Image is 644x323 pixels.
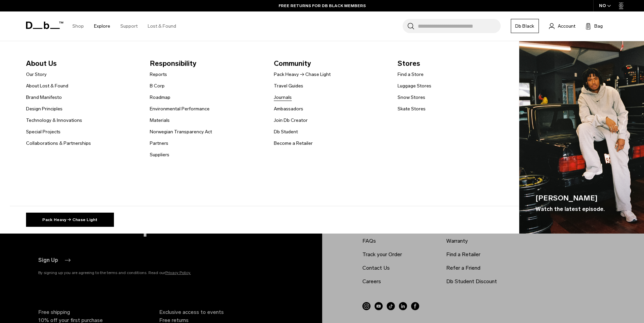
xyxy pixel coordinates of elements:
button: Bag [586,22,603,30]
span: Community [274,58,387,69]
a: Norwegian Transparency Act [150,128,212,135]
a: Support [120,14,138,38]
a: Join Db Creator [274,117,308,124]
a: Ambassadors [274,105,303,112]
a: Reports [150,71,167,78]
a: Luggage Stores [398,82,431,89]
a: Lost & Found [148,14,176,38]
a: Explore [94,14,110,38]
a: About Lost & Found [26,82,68,89]
a: Pack Heavy → Chase Light [26,213,114,227]
a: Skate Stores [398,105,426,112]
a: Partners [150,140,168,147]
nav: Main Navigation [67,11,181,41]
a: Account [549,22,575,30]
a: Journals [274,94,292,101]
a: Our Story [26,71,47,78]
span: [PERSON_NAME] [535,193,605,204]
a: Special Projects [26,128,61,135]
a: Find a Store [398,71,424,78]
a: Shop [72,14,84,38]
a: Travel Guides [274,82,303,89]
a: Collaborations & Partnerships [26,140,91,147]
a: Become a Retailer [274,140,313,147]
a: Roadmap [150,94,170,101]
a: B Corp [150,82,165,89]
span: Account [558,23,575,30]
a: Brand Manifesto [26,94,62,101]
a: Environmental Performance [150,105,210,112]
span: Stores [398,58,511,69]
a: Suppliers [150,151,169,158]
a: Db Student [274,128,298,135]
span: Watch the latest episode. [535,205,605,213]
a: Technology & Innovations [26,117,82,124]
span: About Us [26,58,139,69]
span: Responsibility [150,58,263,69]
a: Materials [150,117,170,124]
span: Bag [594,23,603,30]
a: Design Principles [26,105,63,112]
a: FREE RETURNS FOR DB BLACK MEMBERS [279,3,366,9]
a: Db Black [511,19,539,33]
a: Snow Stores [398,94,425,101]
a: Pack Heavy → Chase Light [274,71,331,78]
